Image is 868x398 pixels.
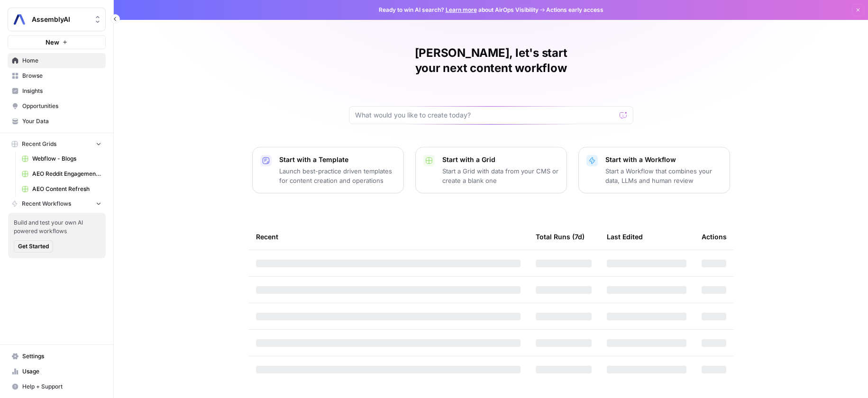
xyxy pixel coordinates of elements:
a: AEO Content Refresh [18,181,106,197]
p: Start with a Workflow [605,155,722,164]
span: Browse [22,72,101,80]
div: Recent [256,224,521,250]
h1: [PERSON_NAME], let's start your next content workflow [349,45,633,76]
span: Recent Workflows [22,199,71,208]
span: AEO Content Refresh [32,185,101,193]
span: Insights [22,87,101,95]
input: What would you like to create today? [355,110,616,120]
button: Get Started [14,240,53,253]
a: Home [8,53,106,68]
a: Insights [8,83,106,99]
span: Usage [22,367,101,376]
a: Usage [8,364,106,379]
img: AssemblyAI Logo [11,11,28,28]
span: New [46,37,59,47]
span: Opportunities [22,102,101,110]
span: Actions early access [546,6,603,14]
div: Actions [702,224,727,250]
span: Help + Support [22,382,101,391]
span: Home [22,56,101,65]
span: AEO Reddit Engagement (3) [32,170,101,178]
a: Settings [8,349,106,364]
span: Get Started [18,242,49,251]
button: Recent Grids [8,137,106,151]
p: Start a Grid with data from your CMS or create a blank one [442,166,559,185]
button: Start with a GridStart a Grid with data from your CMS or create a blank one [415,147,567,193]
button: Start with a WorkflowStart a Workflow that combines your data, LLMs and human review [578,147,730,193]
span: Recent Grids [22,140,56,148]
p: Start a Workflow that combines your data, LLMs and human review [605,166,722,185]
a: Webflow - Blogs [18,151,106,166]
p: Start with a Template [279,155,396,164]
p: Launch best-practice driven templates for content creation and operations [279,166,396,185]
a: Browse [8,68,106,83]
span: AssemblyAI [32,15,89,24]
button: Start with a TemplateLaunch best-practice driven templates for content creation and operations [252,147,404,193]
div: Total Runs (7d) [536,224,585,250]
button: Recent Workflows [8,197,106,211]
a: AEO Reddit Engagement (3) [18,166,106,181]
span: Settings [22,352,101,361]
span: Webflow - Blogs [32,154,101,163]
p: Start with a Grid [442,155,559,164]
button: New [8,35,106,49]
div: Last Edited [607,224,643,250]
button: Workspace: AssemblyAI [8,8,106,31]
a: Opportunities [8,99,106,114]
a: Learn more [446,6,477,13]
a: Your Data [8,114,106,129]
button: Help + Support [8,379,106,394]
span: Build and test your own AI powered workflows [14,218,100,235]
span: Ready to win AI search? about AirOps Visibility [379,6,539,14]
span: Your Data [22,117,101,126]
